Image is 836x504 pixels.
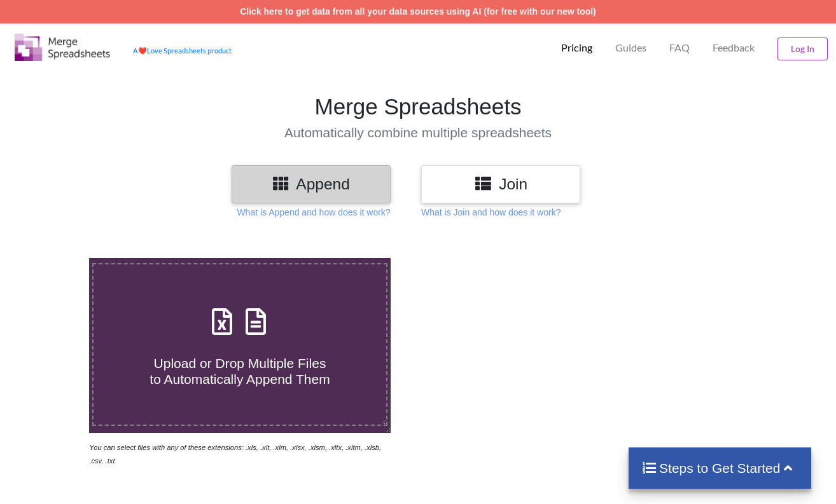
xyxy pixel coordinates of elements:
p: Pricing [561,41,592,55]
img: Logo.png [15,34,110,61]
h3: Append [241,175,381,193]
p: What is Append and how does it work? [237,206,390,219]
button: Log In [777,37,828,60]
p: Guides [615,41,646,55]
span: Upload or Drop Multiple Files to Automatically Append Them [150,356,330,386]
h3: Join [431,175,571,193]
a: Click here to get data from all your data sources using AI (for free with our new tool) [240,6,596,17]
i: You can select files with any of these extensions: .xls, .xlt, .xlm, .xlsx, .xlsm, .xltx, .xltm, ... [89,444,381,465]
span: Feedback [713,43,755,53]
p: FAQ [669,41,690,55]
p: What is Join and how does it work? [421,206,561,219]
span: heart [138,46,147,55]
a: AheartLove Spreadsheets product [133,46,232,55]
h4: Steps to Get Started [641,460,798,476]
